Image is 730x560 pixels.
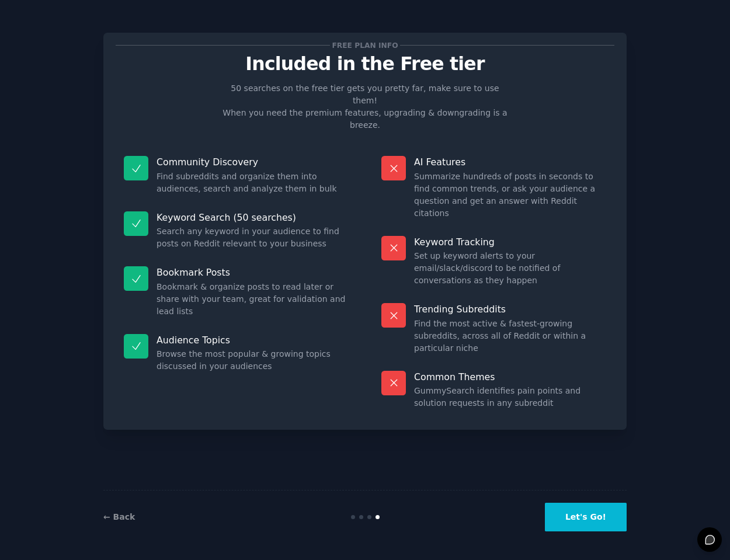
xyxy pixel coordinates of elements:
[545,503,627,531] button: Let's Go!
[414,171,606,220] dd: Summarize hundreds of posts in seconds to find common trends, or ask your audience a question and...
[116,54,614,74] p: Included in the Free tier
[414,156,606,168] p: AI Features
[157,171,349,195] dd: Find subreddits and organize them into audiences, search and analyze them in bulk
[414,303,606,315] p: Trending Subreddits
[414,371,606,383] p: Common Themes
[157,281,349,318] dd: Bookmark & organize posts to read later or share with your team, great for validation and lead lists
[157,225,349,250] dd: Search any keyword in your audience to find posts on Reddit relevant to your business
[414,318,606,354] dd: Find the most active & fastest-growing subreddits, across all of Reddit or within a particular niche
[330,39,400,51] span: Free plan info
[157,334,349,346] p: Audience Topics
[414,385,606,409] dd: GummySearch identifies pain points and solution requests in any subreddit
[157,348,349,373] dd: Browse the most popular & growing topics discussed in your audiences
[157,211,349,224] p: Keyword Search (50 searches)
[103,512,135,521] a: ← Back
[414,250,606,287] dd: Set up keyword alerts to your email/slack/discord to be notified of conversations as they happen
[414,236,606,248] p: Keyword Tracking
[157,266,349,279] p: Bookmark Posts
[157,156,349,168] p: Community Discovery
[218,82,512,131] p: 50 searches on the free tier gets you pretty far, make sure to use them! When you need the premiu...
